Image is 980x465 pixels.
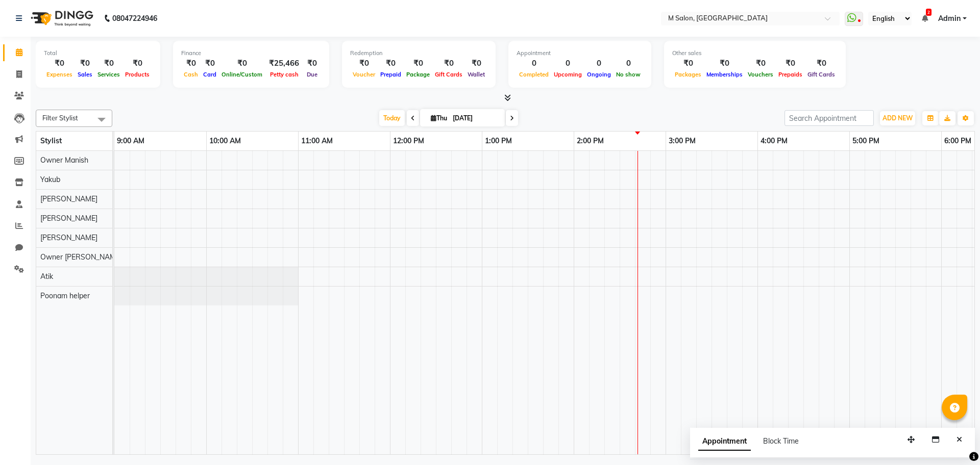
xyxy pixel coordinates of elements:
span: Owner Manish [40,156,88,165]
a: 4:00 PM [758,134,790,148]
span: Atik [40,272,53,281]
button: ADD NEW [880,111,915,125]
div: Appointment [517,49,643,58]
div: 0 [584,58,614,69]
div: ₹0 [704,58,745,69]
span: Packages [672,71,704,78]
span: Filter Stylist [42,114,78,122]
span: [PERSON_NAME] [40,233,97,242]
span: Expenses [44,71,75,78]
span: Sales [75,71,95,78]
div: Redemption [350,49,487,58]
span: Poonam helper [40,291,90,300]
a: 1:00 PM [482,134,514,148]
span: [PERSON_NAME] [40,214,97,223]
span: Today [379,110,405,126]
a: 10:00 AM [207,134,243,148]
span: 2 [926,9,932,16]
div: ₹0 [378,58,404,69]
span: Petty cash [267,71,301,78]
div: ₹0 [465,58,487,69]
span: Completed [517,71,551,78]
span: Admin [938,13,961,24]
div: ₹0 [75,58,95,69]
span: No show [614,71,643,78]
a: 6:00 PM [942,134,974,148]
input: 2025-09-04 [450,111,501,126]
div: Finance [181,49,321,58]
span: Wallet [465,71,487,78]
span: Vouchers [745,71,776,78]
div: ₹0 [805,58,838,69]
a: 3:00 PM [666,134,698,148]
div: ₹0 [404,58,432,69]
a: 5:00 PM [850,134,882,148]
a: 2:00 PM [574,134,606,148]
div: ₹0 [122,58,152,69]
span: Memberships [704,71,745,78]
span: Upcoming [551,71,584,78]
div: ₹0 [95,58,122,69]
div: ₹0 [44,58,75,69]
span: Prepaid [378,71,404,78]
span: Card [201,71,219,78]
iframe: chat widget [937,424,970,455]
img: logo [26,4,96,33]
div: Total [44,49,152,58]
span: [PERSON_NAME] [40,194,97,203]
span: Gift Cards [805,71,838,78]
div: ₹0 [350,58,378,69]
span: Stylist [40,136,62,145]
span: Ongoing [584,71,614,78]
div: ₹0 [776,58,805,69]
a: 9:00 AM [114,134,147,148]
div: ₹0 [432,58,465,69]
span: Owner [PERSON_NAME] [40,252,122,262]
a: 12:00 PM [390,134,427,148]
div: ₹0 [181,58,201,69]
div: 0 [551,58,584,69]
span: Due [304,71,320,78]
span: Services [95,71,122,78]
span: Voucher [350,71,378,78]
div: ₹0 [745,58,776,69]
span: Appointment [698,432,751,451]
span: ADD NEW [883,114,913,122]
div: ₹0 [303,58,321,69]
span: Block Time [763,436,799,446]
a: 2 [922,14,928,23]
span: Yakub [40,175,60,184]
span: Gift Cards [432,71,465,78]
span: Package [404,71,432,78]
div: ₹0 [201,58,219,69]
a: 11:00 AM [299,134,335,148]
span: Online/Custom [219,71,265,78]
span: Products [122,71,152,78]
b: 08047224946 [112,4,157,33]
div: ₹25,466 [265,58,303,69]
div: ₹0 [219,58,265,69]
span: Thu [428,114,450,122]
span: Cash [181,71,201,78]
input: Search Appointment [785,110,874,126]
div: 0 [614,58,643,69]
div: ₹0 [672,58,704,69]
div: 0 [517,58,551,69]
span: Prepaids [776,71,805,78]
div: Other sales [672,49,838,58]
